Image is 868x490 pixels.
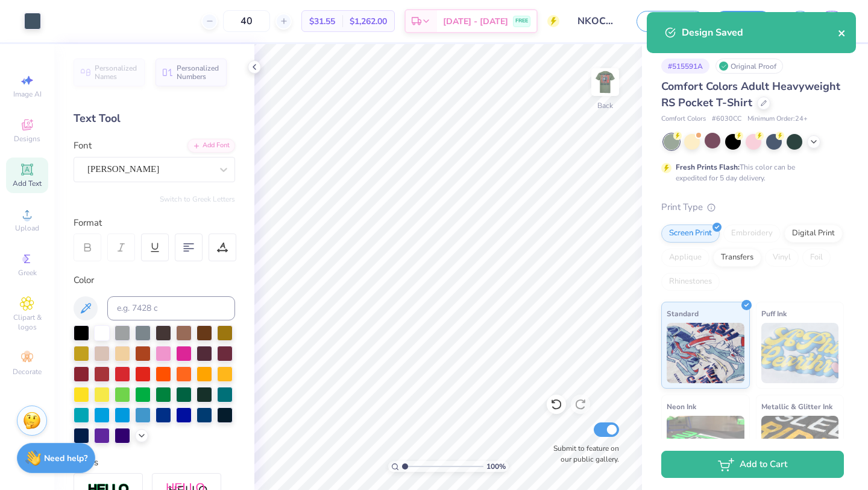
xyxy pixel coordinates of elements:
[74,456,235,469] div: Styles
[765,249,799,267] div: Vinyl
[661,249,709,267] div: Applique
[597,100,613,111] div: Back
[74,216,236,230] div: Format
[547,443,619,465] label: Submit to feature on our public gallery.
[838,25,846,40] button: close
[14,134,40,144] span: Designs
[761,400,832,413] span: Metallic & Glitter Ink
[667,400,696,413] span: Neon Ink
[667,307,699,320] span: Standard
[802,249,831,267] div: Foil
[95,64,137,81] span: Personalized Names
[177,64,219,81] span: Personalized Numbers
[107,296,235,320] input: e.g. 7428 c
[350,15,387,28] span: $1,262.00
[18,268,37,278] span: Greek
[676,162,740,172] strong: Fresh Prints Flash:
[74,273,235,287] div: Color
[44,453,87,464] strong: Need help?
[160,194,235,204] button: Switch to Greek Letters
[712,114,741,124] span: # 6030CC
[309,15,335,28] span: $31.55
[74,110,235,127] div: Text Tool
[568,9,627,33] input: Untitled Design
[661,224,720,243] div: Screen Print
[713,249,761,267] div: Transfers
[661,114,706,124] span: Comfort Colors
[515,17,528,25] span: FREE
[593,70,617,94] img: Back
[747,114,808,124] span: Minimum Order: 24 +
[761,323,839,383] img: Puff Ink
[223,10,270,32] input: – –
[15,223,39,233] span: Upload
[187,139,235,153] div: Add Font
[784,224,843,243] div: Digital Print
[682,25,838,40] div: Design Saved
[661,59,709,74] div: # 515591A
[486,461,506,472] span: 100 %
[661,79,840,110] span: Comfort Colors Adult Heavyweight RS Pocket T-Shirt
[761,307,787,320] span: Puff Ink
[661,200,844,214] div: Print Type
[637,11,705,32] button: Save as
[6,313,48,332] span: Clipart & logos
[661,451,844,478] button: Add to Cart
[761,416,839,476] img: Metallic & Glitter Ink
[13,367,42,377] span: Decorate
[667,416,744,476] img: Neon Ink
[661,273,720,291] div: Rhinestones
[13,89,42,99] span: Image AI
[443,15,508,28] span: [DATE] - [DATE]
[74,139,92,153] label: Font
[667,323,744,383] img: Standard
[715,59,783,74] div: Original Proof
[13,179,42,188] span: Add Text
[723,224,781,243] div: Embroidery
[676,162,824,183] div: This color can be expedited for 5 day delivery.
